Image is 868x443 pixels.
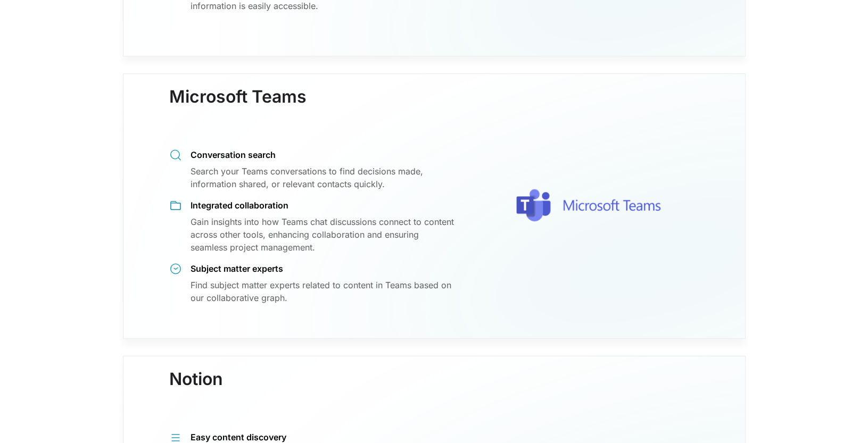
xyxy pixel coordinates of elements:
[191,199,455,211] div: Integrated collaboration
[815,392,868,443] iframe: Chat Widget
[191,215,455,254] div: Gain insights into how Teams chat discussions connect to content across other tools, enhancing co...
[470,110,708,303] img: logo
[191,165,455,190] div: Search your Teams conversations to find decisions made, information shared, or relevant contacts ...
[169,87,307,128] h3: Microsoft Teams
[191,431,455,443] div: Easy content discovery
[191,149,455,161] div: Conversation search
[191,263,455,274] div: Subject matter experts
[191,279,455,304] div: Find subject matter experts related to content in Teams based on our collaborative graph.
[169,369,223,411] h3: Notion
